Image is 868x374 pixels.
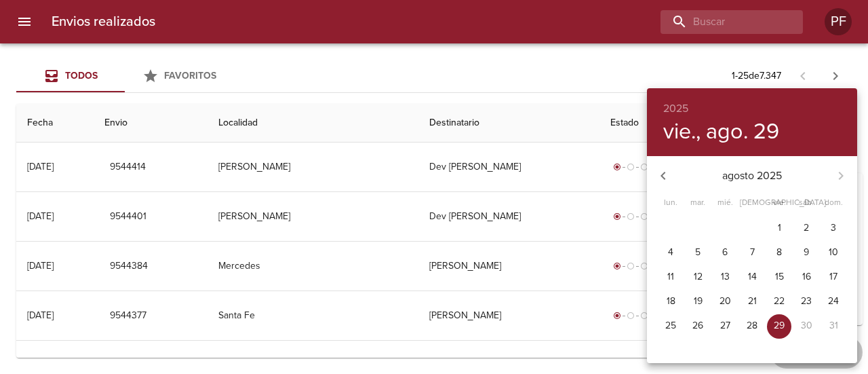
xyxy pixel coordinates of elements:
span: vie. [767,196,791,210]
p: 18 [667,295,675,308]
p: 24 [828,295,839,308]
p: 6 [722,246,728,259]
button: 23 [794,290,818,314]
p: 11 [667,270,674,284]
p: 25 [665,319,676,333]
p: 13 [721,270,730,284]
p: 22 [774,295,785,308]
span: sáb. [794,196,818,210]
p: 20 [719,295,731,308]
button: 22 [767,290,791,314]
p: 9 [804,246,809,259]
button: 6 [713,241,737,265]
p: 4 [668,246,673,259]
button: 2 [794,217,818,241]
p: 12 [694,270,703,284]
span: dom. [821,196,846,210]
button: 9 [794,241,818,265]
p: 19 [694,295,703,308]
button: 25 [658,314,683,339]
button: 4 [658,241,683,265]
button: 11 [658,265,683,290]
p: 14 [748,270,757,284]
button: 20 [713,290,737,314]
p: 3 [831,221,836,235]
p: 21 [748,295,757,308]
p: 29 [774,319,785,333]
button: 12 [686,265,710,290]
button: 19 [686,290,710,314]
span: lun. [658,196,683,210]
button: 8 [767,241,791,265]
button: 27 [713,314,737,339]
button: 5 [686,241,710,265]
button: 21 [740,290,764,314]
button: 13 [713,265,737,290]
button: 29 [767,314,791,339]
p: 27 [720,319,730,333]
button: 26 [686,314,710,339]
p: 23 [801,295,812,308]
button: 7 [740,241,764,265]
button: 24 [821,290,846,314]
button: 17 [821,265,846,290]
p: 28 [747,319,757,333]
p: 7 [750,246,755,259]
button: 2025 [663,99,688,118]
p: 10 [829,246,838,259]
button: 10 [821,241,846,265]
p: 16 [802,270,811,284]
p: 15 [775,270,784,284]
p: 8 [776,246,782,259]
span: [DEMOGRAPHIC_DATA]. [740,196,764,210]
p: 1 [778,221,781,235]
p: agosto 2025 [679,168,825,184]
button: 1 [767,217,791,241]
span: mar. [686,196,710,210]
span: mié. [713,196,737,210]
p: 17 [829,270,837,284]
button: 28 [740,314,764,339]
button: 3 [821,217,846,241]
button: 14 [740,265,764,290]
button: 15 [767,265,791,290]
p: 2 [804,221,809,235]
button: 18 [658,290,683,314]
p: 5 [695,246,701,259]
p: 26 [692,319,703,333]
button: 16 [794,265,818,290]
button: vie., ago. 29 [663,118,779,145]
